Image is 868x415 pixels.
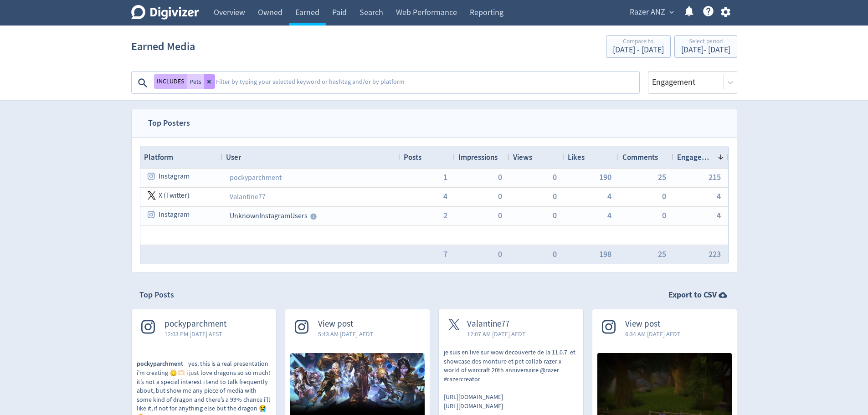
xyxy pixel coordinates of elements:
a: Valantine7712:07 AM [DATE] AEDTje suis en live sur wow decouverte de la 11.0.7 et showcase des mo... [439,309,583,410]
button: Razer ANZ [627,5,676,20]
span: Views [513,152,532,162]
button: 0 [662,192,666,200]
span: expand_more [668,8,676,16]
span: View post [318,319,374,329]
span: Unknown Instagram Users [230,211,308,220]
button: 0 [553,192,557,200]
button: 7 [443,250,447,258]
span: X (Twitter) [159,187,190,205]
p: je suis en live sur wow decouverte de la 11.0.7 et showcase des monture et pet collab razer x wor... [444,348,578,410]
a: Valantine77 [230,192,266,201]
span: 5:43 AM [DATE] AEDT [318,329,374,338]
span: View post [625,319,681,329]
button: 215 [709,173,721,181]
button: 0 [498,173,502,181]
button: Select period[DATE]- [DATE] [674,35,737,58]
span: 6:34 AM [DATE] AEDT [625,329,681,338]
svg: twitter [148,191,156,200]
span: Impressions [458,152,498,162]
svg: instagram [148,172,156,180]
div: [DATE] - [DATE] [613,46,664,54]
span: Instagram [159,168,190,185]
button: 1 [443,173,447,181]
span: Posts [404,152,421,162]
button: 190 [599,173,611,181]
span: Top Posters [140,109,198,137]
span: Pets [190,78,201,85]
button: 0 [553,173,557,181]
button: 0 [498,211,502,220]
button: 4 [717,211,721,220]
button: 223 [709,250,721,258]
button: 0 [498,250,502,258]
span: pockyparchment [137,359,188,369]
span: Comments [622,152,658,162]
strong: Export to CSV [668,289,717,301]
span: 12:07 AM [DATE] AEDT [467,329,526,338]
button: 0 [662,211,666,220]
span: pockyparchment [164,319,226,329]
button: 25 [658,250,666,258]
span: Platform [144,152,173,162]
button: 0 [553,250,557,258]
svg: instagram [148,210,156,219]
button: INCLUDES [154,74,187,89]
span: Valantine77 [467,319,526,329]
div: Compare to [613,38,664,46]
button: 0 [498,192,502,200]
h2: Top Posts [139,289,174,301]
a: pockyparchment [230,173,282,182]
button: 4 [443,192,447,200]
button: 25 [658,173,666,181]
div: Select period [681,38,730,46]
span: Engagement [677,152,714,162]
button: Compare to[DATE] - [DATE] [606,35,671,58]
span: Instagram [159,206,190,224]
button: 4 [607,192,611,200]
button: 0 [553,211,557,220]
div: [DATE] - [DATE] [681,46,730,54]
button: 2 [443,211,447,220]
span: Razer ANZ [630,5,665,20]
button: 4 [717,192,721,200]
span: User [226,152,241,162]
span: 12:03 PM [DATE] AEST [164,329,226,338]
span: Likes [568,152,585,162]
button: 198 [599,250,611,258]
h1: Earned Media [131,32,195,61]
button: 4 [607,211,611,220]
